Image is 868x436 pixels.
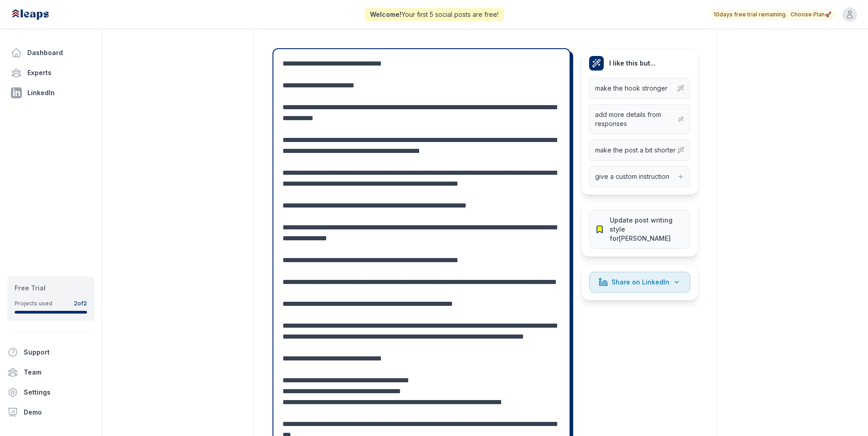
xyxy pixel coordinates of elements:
a: Settings [4,383,98,401]
span: 🚀 [825,11,832,18]
button: make the post a bit shorter [589,140,690,161]
span: give a custom instruction [595,172,669,181]
span: Welcome! [370,10,401,18]
button: Update post writing style for[PERSON_NAME] [589,210,690,249]
span: Update post writing style for [PERSON_NAME] [610,216,684,243]
a: LinkedIn [7,84,94,102]
button: make the hook stronger [589,78,690,99]
button: give a custom instruction [589,166,690,187]
button: 10days free trial remaining.Choose Plan [714,11,832,18]
button: add more details from responses [589,104,690,134]
a: Dashboard [7,44,94,62]
span: 10 days free trial remaining. [714,11,787,18]
h4: I like this but... [589,56,690,71]
button: Support [4,343,91,361]
div: Free Trial [15,284,87,293]
span: add more details from responses [595,110,678,128]
div: Your first 5 social posts are free! [365,8,504,21]
a: Demo [4,403,98,421]
span: make the post a bit shorter [595,146,676,155]
div: 2 of 2 [74,300,87,307]
img: Leaps [11,5,69,25]
a: Experts [7,64,94,82]
span: make the hook stronger [595,84,668,93]
button: Share on LinkedIn [589,272,690,293]
a: Team [4,363,98,381]
div: Projects used [15,300,52,307]
span: Share on LinkedIn [611,278,669,287]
